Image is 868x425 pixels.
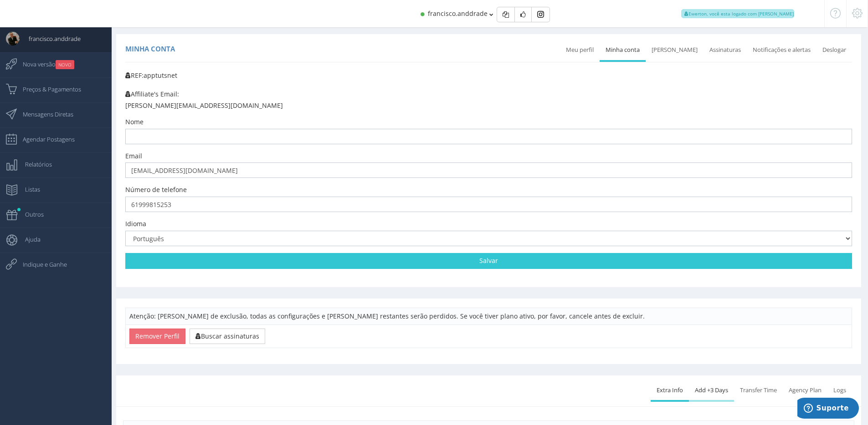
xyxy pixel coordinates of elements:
span: Indique e Ganhe [14,253,67,276]
a: Notificações e alertas [747,40,817,60]
span: Outros [16,203,44,226]
div: apptutsnet [125,71,852,82]
span: Ajuda [16,228,41,251]
td: Atenção: [PERSON_NAME] de exclusão, todas as configurações e [PERSON_NAME] restantes serão perdid... [126,308,852,324]
span: francisco.anddrade [428,9,488,18]
label: Número de telefone [125,185,187,194]
label: Affiliate's Email: [125,90,179,99]
a: Agency Plan [783,380,827,400]
a: Transfer Time [734,380,783,400]
iframe: Abre um widget para que você possa encontrar mais informações [797,398,859,420]
span: francisco.anddrade [20,27,81,50]
span: Mensagens Diretas [14,103,73,126]
div: Basic example [497,7,550,22]
div: [PERSON_NAME][EMAIL_ADDRESS][DOMAIN_NAME] [125,89,852,110]
button: Remover Perfil [129,329,185,344]
a: Deslogar [817,40,852,60]
img: User Image [6,32,20,46]
img: Instagram_simple_icon.svg [537,11,544,18]
span: Nova versão [14,53,74,76]
small: NOVO [56,60,74,69]
a: [PERSON_NAME] [646,40,704,60]
span: Agendar Postagens [14,128,75,151]
label: Email [125,152,142,161]
button: Buscar assinaturas [190,329,265,344]
span: Minha conta [125,44,175,53]
label: Idioma [125,219,146,228]
a: Salvar [125,253,852,268]
a: Assinaturas [704,40,747,60]
a: Extra Info [651,380,689,400]
a: Meu perfil [560,40,600,60]
a: Minha conta [600,40,646,60]
span: Preços & Pagamentos [14,78,81,101]
label: REF: [125,71,144,80]
span: Ewerton, você esta logado com [PERSON_NAME] [681,9,794,18]
span: Listas [16,178,40,201]
a: Add +3 Days [689,380,734,400]
label: Nome [125,117,144,126]
span: Relatórios [16,153,52,176]
a: Logs [827,380,852,400]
